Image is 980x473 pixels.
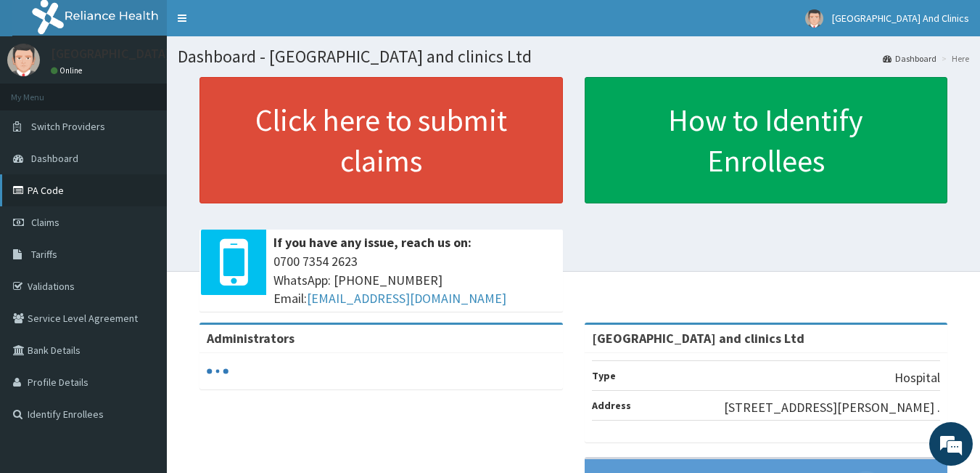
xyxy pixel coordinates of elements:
[273,252,556,308] span: 0700 7354 2623 WhatsApp: [PHONE_NUMBER] Email:
[592,399,631,412] b: Address
[31,248,57,261] span: Tariffs
[51,65,86,76] a: Online
[207,330,295,347] b: Administrators
[883,52,936,65] a: Dashboard
[178,47,969,66] h1: Dashboard - [GEOGRAPHIC_DATA] and clinics Ltd
[832,12,969,25] span: [GEOGRAPHIC_DATA] And Clinics
[7,44,40,76] img: User Image
[199,77,563,203] a: Click here to submit claims
[724,398,940,417] p: [STREET_ADDRESS][PERSON_NAME] .
[31,216,59,229] span: Claims
[307,290,506,307] a: [EMAIL_ADDRESS][DOMAIN_NAME]
[51,47,234,60] p: [GEOGRAPHIC_DATA] And Clinics
[207,360,228,382] svg: audio-loading
[585,77,948,203] a: How to Identify Enrollees
[894,368,940,387] p: Hospital
[31,120,105,133] span: Switch Providers
[938,52,969,65] li: Here
[805,9,823,28] img: User Image
[273,234,472,251] b: If you have any issue, reach us on:
[592,330,804,347] strong: [GEOGRAPHIC_DATA] and clinics Ltd
[592,369,616,382] b: Type
[31,152,78,165] span: Dashboard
